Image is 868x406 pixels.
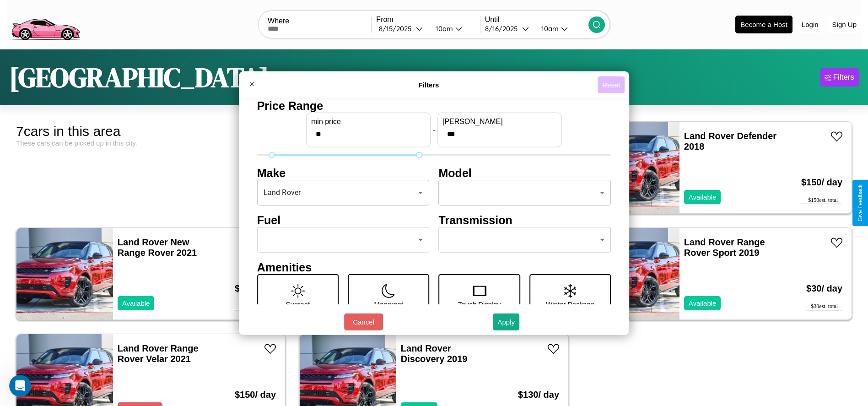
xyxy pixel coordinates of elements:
[431,24,455,33] div: 10am
[257,99,611,112] h4: Price Range
[534,24,588,33] button: 10am
[485,16,588,24] label: Until
[401,343,468,364] a: Land Rover Discovery 2019
[9,59,269,96] h1: [GEOGRAPHIC_DATA]
[9,375,31,397] iframe: Intercom live chat
[235,303,276,310] div: $ 150 est. total
[311,117,426,125] label: min price
[801,197,842,204] div: $ 150 est. total
[122,297,150,309] p: Available
[689,191,717,203] p: Available
[379,24,416,33] div: 8 / 15 / 2025
[442,117,557,125] label: [PERSON_NAME]
[7,5,84,43] img: logo
[118,237,197,258] a: Land Rover New Range Rover 2021
[806,303,842,310] div: $ 30 est. total
[689,297,717,309] p: Available
[428,24,480,33] button: 10am
[16,139,286,147] div: These cars can be picked up in this city.
[344,314,383,330] button: Cancel
[485,24,522,33] div: 8 / 16 / 2025
[376,24,428,33] button: 8/15/2025
[537,24,561,33] div: 10am
[833,73,854,82] div: Filters
[684,131,776,152] a: Land Rover Defender 2018
[235,274,276,303] h3: $ 150 / day
[458,298,501,310] p: Touch Display
[546,298,594,310] p: Winter Package
[257,260,611,274] h4: Amenities
[376,16,480,24] label: From
[857,184,863,222] div: Give Feedback
[16,124,286,139] div: 7 cars in this area
[797,16,823,33] button: Login
[118,343,199,364] a: Land Rover Range Rover Velar 2021
[257,166,430,179] h4: Make
[806,274,842,303] h3: $ 30 / day
[439,166,611,179] h4: Model
[493,314,519,330] button: Apply
[260,81,598,89] h4: Filters
[257,179,430,205] div: Land Rover
[257,213,430,227] h4: Fuel
[598,76,625,93] button: Reset
[268,17,371,25] label: Where
[820,68,859,87] button: Filters
[286,298,310,310] p: Sunroof
[433,124,435,136] p: -
[439,213,611,227] h4: Transmission
[374,298,403,310] p: Moonroof
[828,16,861,33] button: Sign Up
[801,168,842,197] h3: $ 150 / day
[684,237,765,258] a: Land Rover Range Rover Sport 2019
[735,16,793,33] button: Become a Host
